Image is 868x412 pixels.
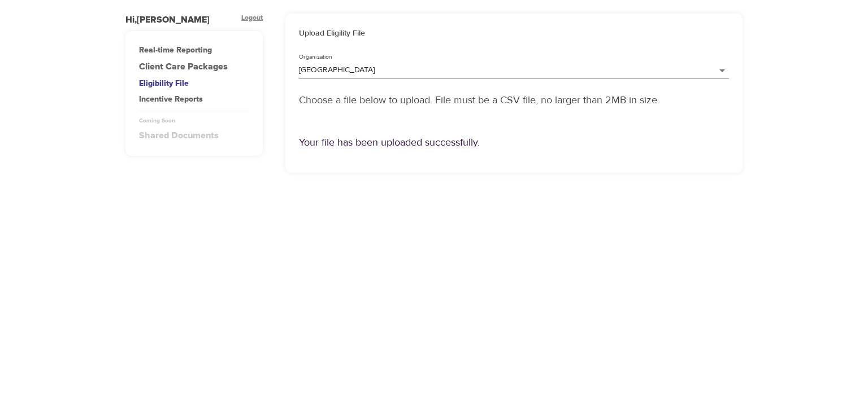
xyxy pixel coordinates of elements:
div: Real-time Reporting [139,45,249,56]
a: Client Care Packages [139,60,249,73]
div: Coming Soon [139,117,249,125]
p: Choose a file below to upload. File must be a CSV file, no larger than 2MB in size. [299,93,729,108]
div: Incentive Reports [139,94,249,105]
div: Eligibility File [139,78,249,89]
h6: Upload Eligility File [299,27,729,40]
div: Logout [241,14,263,27]
div: Shared Documents [139,129,249,142]
div: [GEOGRAPHIC_DATA] [299,62,729,79]
p: Your file has been uploaded successfully. [299,135,729,150]
div: Hi, [PERSON_NAME] [125,14,210,27]
label: Organization [299,54,332,60]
